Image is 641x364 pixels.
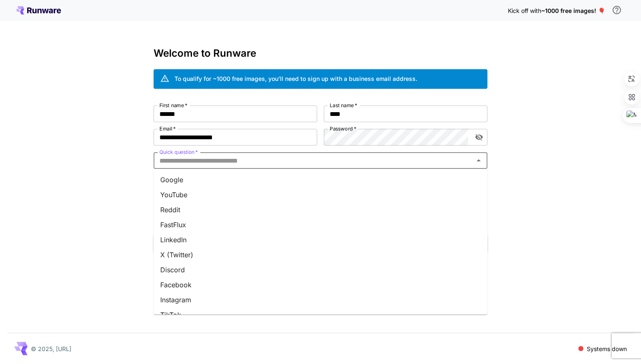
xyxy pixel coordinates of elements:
[159,125,176,132] label: Email
[154,217,487,232] li: FastFlux
[159,148,198,156] label: Quick question
[154,262,487,277] li: Discord
[154,247,487,262] li: X (Twitter)
[159,102,187,109] label: First name
[154,292,487,307] li: Instagram
[154,202,487,217] li: Reddit
[31,344,71,353] p: © 2025, [URL]
[154,232,487,247] li: LinkedIn
[608,2,625,18] button: In order to qualify for free credit, you need to sign up with a business email address and click ...
[508,7,541,14] span: Kick off with
[330,125,356,132] label: Password
[587,344,627,353] p: Systems down
[154,187,487,202] li: YouTube
[541,7,605,14] span: ~1000 free images! 🎈
[472,130,487,145] button: toggle password visibility
[154,277,487,292] li: Facebook
[473,155,485,166] button: Close
[154,172,487,187] li: Google
[154,48,487,59] h3: Welcome to Runware
[174,74,417,83] div: To qualify for ~1000 free images, you’ll need to sign up with a business email address.
[330,102,357,109] label: Last name
[154,307,487,322] li: TikTok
